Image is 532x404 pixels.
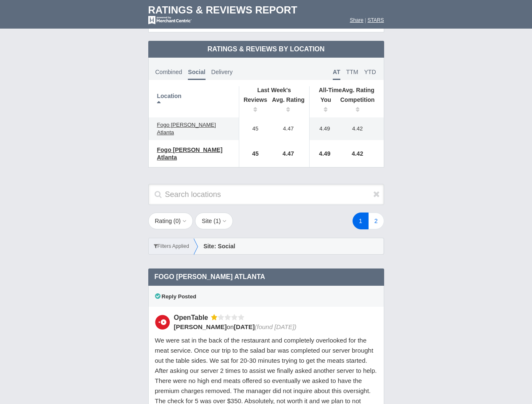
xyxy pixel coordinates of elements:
[174,323,227,330] span: [PERSON_NAME]
[346,69,358,75] span: TTM
[319,87,342,93] span: All-Time
[148,41,384,58] td: Ratings & Reviews by Location
[310,117,336,140] td: 4.49
[267,140,310,167] td: 4.47
[364,69,376,75] span: YTD
[267,94,310,117] th: Avg. Rating: activate to sort column ascending
[267,117,310,140] td: 4.47
[194,238,383,254] div: Site: Social
[255,323,297,330] span: (found [DATE])
[153,120,235,138] a: Fogo [PERSON_NAME] Atlanta
[155,315,170,330] img: OpenTable
[157,122,216,136] span: Fogo [PERSON_NAME] Atlanta
[148,16,192,24] img: mc-powered-by-logo-white-103.png
[353,213,369,229] a: 1
[174,313,211,322] div: OpenTable
[174,322,372,331] div: on
[333,69,340,80] span: AT
[211,69,233,75] span: Delivery
[336,117,384,140] td: 4.42
[350,17,364,23] a: Share
[234,323,255,330] span: [DATE]
[149,86,239,117] th: Location: activate to sort column descending
[310,86,384,94] th: Avg. Rating
[176,218,179,224] span: 0
[336,140,384,167] td: 4.42
[365,17,366,23] span: |
[155,69,182,75] span: Combined
[216,218,219,224] span: 1
[188,69,205,80] span: Social
[239,117,267,140] td: 45
[239,94,267,117] th: Reviews: activate to sort column ascending
[367,17,384,23] a: STARS
[149,238,194,254] div: Filters Applied
[310,140,336,167] td: 4.49
[239,86,309,94] th: Last Week's
[336,94,384,117] th: Competition: activate to sort column ascending
[153,145,235,162] a: Fogo [PERSON_NAME] Atlanta
[310,94,336,117] th: You: activate to sort column ascending
[157,146,223,161] span: Fogo [PERSON_NAME] Atlanta
[195,213,233,229] button: Site (1)
[368,213,384,229] a: 2
[148,213,193,229] button: Rating (0)
[155,273,265,280] span: Fogo [PERSON_NAME] Atlanta
[239,140,267,167] td: 45
[155,293,196,300] span: Reply Posted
